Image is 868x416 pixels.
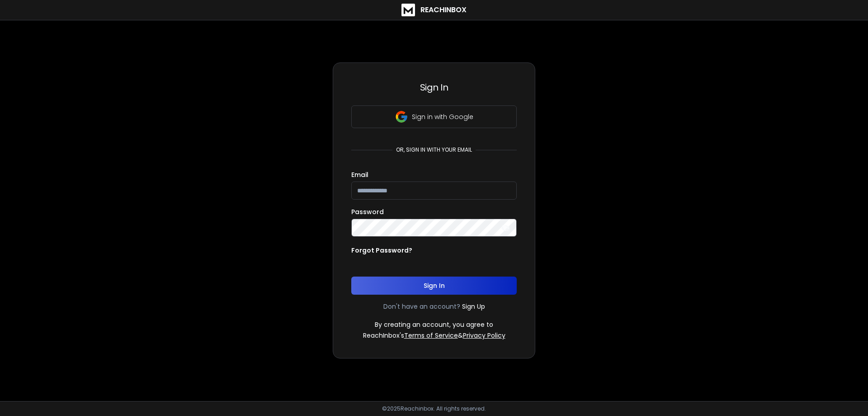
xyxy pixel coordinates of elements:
[351,246,412,255] p: Forgot Password?
[383,302,460,311] p: Don't have an account?
[375,320,493,329] p: By creating an account, you agree to
[351,277,517,295] button: Sign In
[351,81,517,94] h3: Sign In
[351,105,517,128] button: Sign in with Google
[351,209,384,215] label: Password
[401,4,467,16] a: ReachInbox
[462,302,485,311] a: Sign Up
[401,4,415,16] img: logo
[420,5,467,15] h1: ReachInbox
[463,331,505,340] a: Privacy Policy
[382,405,486,412] p: © 2025 Reachinbox. All rights reserved.
[404,331,458,340] a: Terms of Service
[363,331,505,340] p: ReachInbox's &
[392,146,476,153] p: or, sign in with your email
[351,172,368,178] label: Email
[412,112,473,121] p: Sign in with Google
